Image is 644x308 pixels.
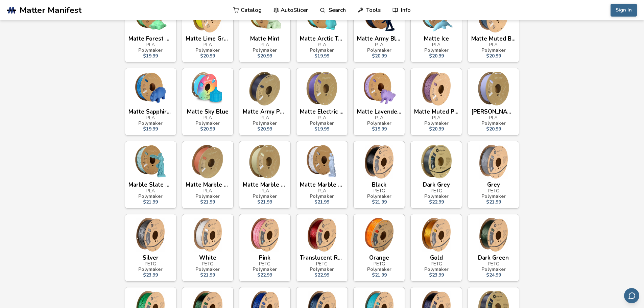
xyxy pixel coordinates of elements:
strong: Polymaker [195,266,220,273]
strong: Polymaker [138,47,163,53]
img: PETG - Black [357,145,401,179]
strong: $ 19.99 [314,53,329,59]
strong: Polymaker [481,47,506,53]
img: PLA - Matte Army Purple [243,72,287,105]
div: Dark Green [471,255,516,261]
strong: Polymaker [253,47,277,53]
strong: $ 19.99 [372,126,387,132]
img: PLA - Matte Marble Sandstone [243,145,287,179]
div: Black [357,182,401,188]
div: PETG [357,261,401,267]
div: PLA [186,188,230,194]
div: PLA [471,115,516,121]
strong: $ 21.99 [257,199,272,205]
strong: $ 22.99 [257,272,272,278]
a: Dark GreenPETGPolymaker$24.99 [468,214,519,282]
img: PLA - Matte Periwinkle [471,72,516,105]
img: PLA - Matte Sky Blue [186,72,230,105]
div: Orange [357,255,401,261]
div: PLA [186,42,230,48]
strong: Polymaker [310,120,334,126]
button: Send feedback via email [624,288,639,303]
div: Matte Army Blue [357,35,401,42]
strong: $ 20.99 [200,53,215,59]
a: Matte Electric IndigoPLAPolymaker$19.99 [296,68,348,136]
strong: $ 20.99 [486,126,501,132]
img: PLA - Matte Lavender Purple [357,72,401,105]
div: PLA [243,188,287,194]
strong: $ 23.99 [429,272,444,278]
div: PLA [243,42,287,48]
div: Matte Electric Indigo [300,109,344,115]
strong: Polymaker [310,47,334,53]
img: PLA - Matte Muted Purple [414,72,458,105]
img: PLA - Marble Slate Grey [128,145,173,179]
strong: Polymaker [253,266,277,273]
strong: Polymaker [195,193,220,199]
div: Marble Slate Grey [128,182,173,188]
div: PLA [300,115,344,121]
div: Matte Muted Blue [471,35,516,42]
a: GoldPETGPolymaker$23.99 [410,214,462,282]
strong: Polymaker [195,120,220,126]
div: Matte Sky Blue [186,109,230,115]
strong: Polymaker [367,193,391,199]
a: BlackPETGPolymaker$21.99 [353,141,405,209]
div: PLA [128,42,173,48]
div: PETG [471,188,516,194]
img: PETG - Translucent Red [300,218,344,252]
strong: $ 19.99 [314,126,329,132]
div: PETG [128,261,173,267]
strong: $ 20.99 [257,53,272,59]
img: PETG - Pink [243,218,287,252]
div: Matte Arctic Teal [300,35,344,42]
div: PETG [357,188,401,194]
div: PETG [471,261,516,267]
img: PLA - Matte Marble White [300,145,344,179]
a: Matte Lavender PurplePLAPolymaker$19.99 [353,68,405,136]
strong: $ 21.99 [372,272,387,278]
div: PETG [243,261,287,267]
div: PETG [300,261,344,267]
div: PLA [243,115,287,121]
a: PinkPETGPolymaker$22.99 [239,214,291,282]
strong: Polymaker [138,266,163,273]
div: PLA [471,42,516,48]
div: Pink [243,255,287,261]
img: PETG - Silver [128,218,173,252]
strong: Polymaker [481,193,506,199]
strong: Polymaker [424,266,449,273]
div: Matte Forest Green [128,35,173,42]
strong: Polymaker [138,120,163,126]
strong: Polymaker [195,47,220,53]
strong: Polymaker [424,193,449,199]
strong: Polymaker [424,47,449,53]
img: PLA - Matte Sapphire Blue [128,72,173,105]
a: WhitePETGPolymaker$21.99 [182,214,234,282]
div: PLA [414,115,458,121]
div: Dark Grey [414,182,458,188]
a: OrangePETGPolymaker$21.99 [353,214,405,282]
div: PLA [300,42,344,48]
strong: $ 23.99 [143,272,158,278]
img: PETG - Dark Grey [414,145,458,179]
img: PETG - Dark Green [471,218,516,252]
img: PETG - Grey [471,145,516,179]
a: SilverPETGPolymaker$23.99 [125,214,176,282]
div: Silver [128,255,173,261]
a: GreyPETGPolymaker$21.99 [468,141,519,209]
div: Matte Marble Brick [186,182,230,188]
div: Matte Marble Sandstone [243,182,287,188]
strong: Polymaker [253,120,277,126]
div: White [186,255,230,261]
a: Matte Sky BluePLAPolymaker$20.99 [182,68,234,136]
div: Matte Sapphire Blue [128,109,173,115]
strong: $ 19.99 [143,126,158,132]
img: PETG - Gold [414,218,458,252]
a: Dark GreyPETGPolymaker$22.99 [410,141,462,209]
strong: $ 21.99 [314,199,329,205]
img: PETG - White [186,218,230,252]
span: Matter Manifest [20,5,81,15]
strong: Polymaker [367,47,391,53]
div: PLA [128,188,173,194]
